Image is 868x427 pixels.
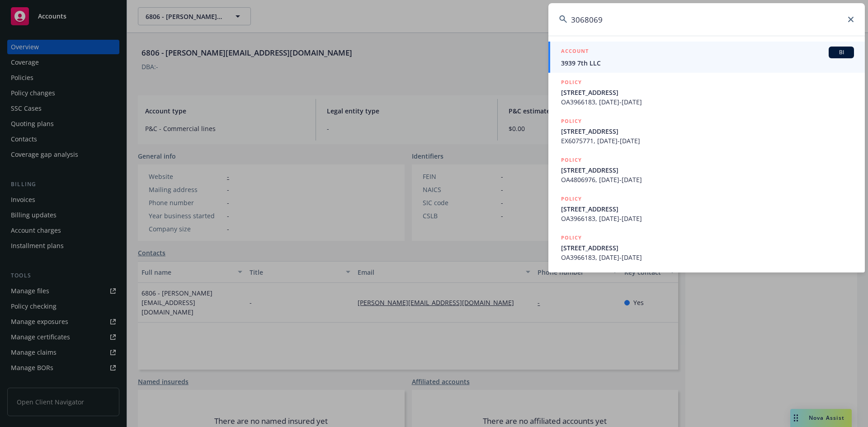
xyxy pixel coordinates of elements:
[548,228,865,267] a: POLICY[STREET_ADDRESS]OA3966183, [DATE]-[DATE]
[561,117,582,126] h5: POLICY
[561,127,854,136] span: [STREET_ADDRESS]
[561,58,854,68] span: 3939 7th LLC
[561,175,854,184] span: OA4806976, [DATE]-[DATE]
[561,243,854,253] span: [STREET_ADDRESS]
[561,165,854,175] span: [STREET_ADDRESS]
[548,189,865,228] a: POLICY[STREET_ADDRESS]OA3966183, [DATE]-[DATE]
[548,73,865,112] a: POLICY[STREET_ADDRESS]OA3966183, [DATE]-[DATE]
[561,194,582,203] h5: POLICY
[561,97,854,107] span: OA3966183, [DATE]-[DATE]
[561,136,854,145] span: EX6075771, [DATE]-[DATE]
[561,253,854,262] span: OA3966183, [DATE]-[DATE]
[561,78,582,87] h5: POLICY
[548,42,865,73] a: ACCOUNTBI3939 7th LLC
[548,150,865,189] a: POLICY[STREET_ADDRESS]OA4806976, [DATE]-[DATE]
[561,233,582,242] h5: POLICY
[561,214,854,223] span: OA3966183, [DATE]-[DATE]
[832,48,850,56] span: BI
[561,88,854,97] span: [STREET_ADDRESS]
[561,155,582,164] h5: POLICY
[561,47,589,57] h5: ACCOUNT
[561,204,854,214] span: [STREET_ADDRESS]
[548,112,865,150] a: POLICY[STREET_ADDRESS]EX6075771, [DATE]-[DATE]
[548,3,865,36] input: Search...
